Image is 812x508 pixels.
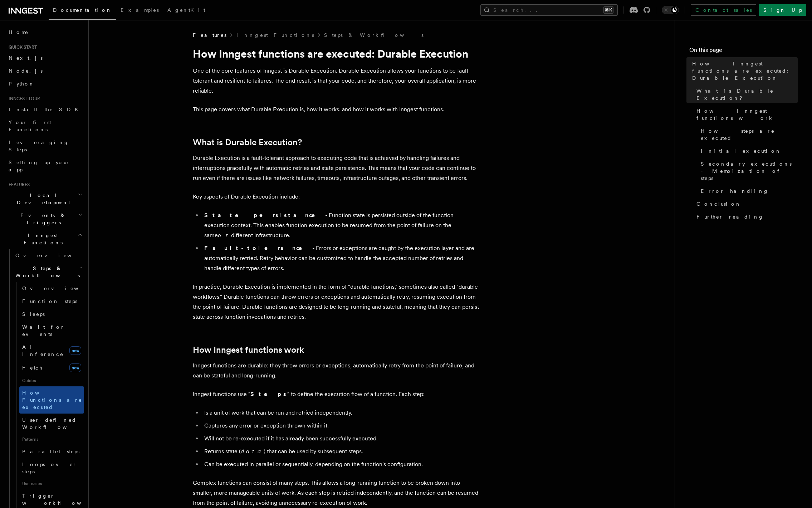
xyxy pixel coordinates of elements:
[19,308,84,321] a: Sleeps
[19,386,84,414] a: How Functions are executed
[204,212,325,219] strong: State persistance
[9,140,69,152] span: Leveraging Steps
[19,445,84,458] a: Parallel steps
[202,408,479,418] li: Is a unit of work that can be run and retried independently.
[701,160,798,182] span: Secondary executions - Memoization of steps
[19,282,84,295] a: Overview
[689,46,798,57] h4: On this page
[694,104,798,124] a: How Inngest functions work
[759,4,806,16] a: Sign Up
[69,346,81,355] span: new
[204,245,312,251] strong: Fault-tolerance
[6,156,84,176] a: Setting up your app
[241,448,264,455] em: data
[324,31,424,39] a: Steps & Workflows
[202,446,479,456] li: Returns state ( ) that can be used by subsequent steps.
[19,434,84,445] span: Patterns
[9,55,43,61] span: Next.js
[6,103,84,116] a: Install the SDK
[15,253,89,258] span: Overview
[698,124,798,145] a: How steps are executed
[22,390,82,410] span: How Functions are executed
[698,157,798,185] a: Secondary executions - Memoization of steps
[9,81,35,87] span: Python
[193,389,479,399] p: Inngest functions use " " to define the execution flow of a function. Each step:
[698,145,798,157] a: Initial execution
[19,341,84,361] a: AI Inferencenew
[193,31,226,39] span: Features
[6,26,84,39] a: Home
[116,2,163,19] a: Examples
[19,458,84,478] a: Loops over steps
[22,285,96,291] span: Overview
[193,282,479,322] p: In practice, Durable Execution is implemented in the form of "durable functions," sometimes also ...
[202,243,479,273] li: - Errors or exceptions are caught by the execution layer and are automatically retried. Retry beh...
[193,66,479,96] p: One of the core features of Inngest is Durable Execution. Durable Execution allows your functions...
[13,265,80,279] span: Steps & Workflows
[193,192,479,202] p: Key aspects of Durable Execution include:
[250,391,287,397] strong: Steps
[163,2,210,19] a: AgentKit
[22,298,77,304] span: Function steps
[19,321,84,341] a: Wait for events
[193,47,479,60] h1: How Inngest functions are executed: Durable Execution
[701,127,798,142] span: How steps are executed
[19,375,84,386] span: Guides
[13,262,84,282] button: Steps & Workflows
[694,84,798,104] a: What is Durable Execution?
[6,77,84,90] a: Python
[22,461,77,474] span: Loops over steps
[6,189,84,209] button: Local Development
[689,57,798,84] a: How Inngest functions are executed: Durable Execution
[121,7,159,13] span: Examples
[202,210,479,240] li: - Function state is persisted outside of the function execution context. This enables function ex...
[22,365,43,371] span: Fetch
[193,345,304,355] a: How Inngest functions work
[193,104,479,114] p: This page covers what Durable Execution is, how it works, and how it works with Inngest functions.
[696,213,764,220] span: Further reading
[19,478,84,489] span: Use cases
[480,4,618,16] button: Search...⌘K
[692,60,798,82] span: How Inngest functions are executed: Durable Execution
[6,232,77,246] span: Inngest Functions
[603,6,613,14] kbd: ⌘K
[236,31,314,39] a: Inngest Functions
[694,210,798,223] a: Further reading
[6,136,84,156] a: Leveraging Steps
[6,52,84,64] a: Next.js
[9,68,43,74] span: Node.js
[202,459,479,469] li: Can be executed in parallel or sequentially, depending on the function's configuration.
[19,295,84,308] a: Function steps
[662,6,679,14] button: Toggle dark mode
[6,116,84,136] a: Your first Functions
[9,107,83,112] span: Install the SDK
[701,187,769,195] span: Error handling
[22,324,65,337] span: Wait for events
[22,449,79,454] span: Parallel steps
[202,434,479,444] li: Will not be re-executed if it has already been successfully executed.
[696,200,741,207] span: Conclusion
[701,147,781,155] span: Initial execution
[49,2,116,20] a: Documentation
[6,229,84,249] button: Inngest Functions
[6,64,84,77] a: Node.js
[53,7,112,13] span: Documentation
[13,249,84,262] a: Overview
[691,4,756,16] a: Contact sales
[6,182,30,187] span: Features
[6,209,84,229] button: Events & Triggers
[167,7,205,13] span: AgentKit
[69,363,81,372] span: new
[9,119,51,132] span: Your first Functions
[698,185,798,197] a: Error handling
[9,29,29,36] span: Home
[193,153,479,183] p: Durable Execution is a fault-tolerant approach to executing code that is achieved by handling fai...
[202,421,479,431] li: Captures any error or exception thrown within it.
[22,417,87,430] span: User-defined Workflows
[218,232,231,239] em: or
[193,361,479,381] p: Inngest functions are durable: they throw errors or exceptions, automatically retry from the poin...
[19,414,84,434] a: User-defined Workflows
[696,87,798,102] span: What is Durable Execution?
[22,344,64,357] span: AI Inference
[22,311,45,317] span: Sleeps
